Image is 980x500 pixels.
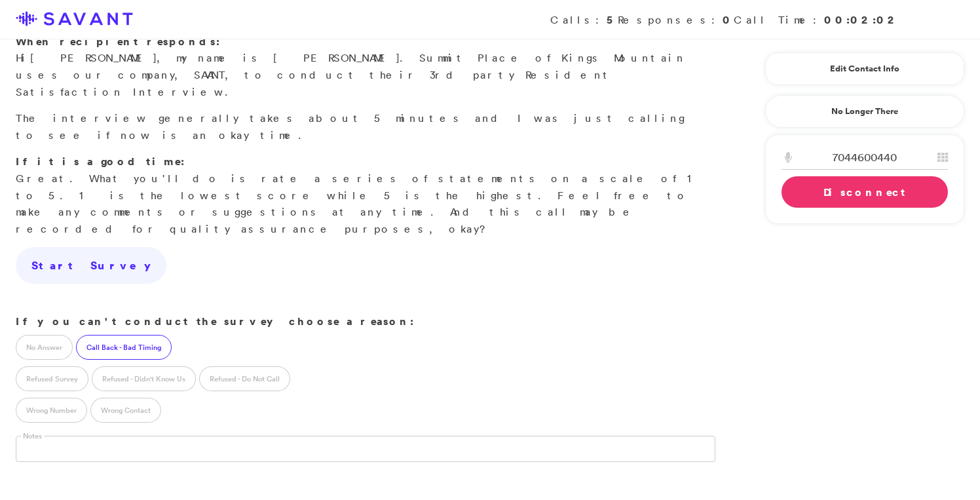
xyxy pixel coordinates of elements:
span: [PERSON_NAME] [30,51,157,64]
strong: 00:02:02 [824,12,899,27]
strong: 5 [607,12,618,27]
label: Notes [21,431,44,441]
strong: 0 [723,12,734,27]
label: No Answer [16,335,73,360]
a: Disconnect [782,176,948,208]
label: Wrong Number [16,398,87,423]
p: The interview generally takes about 5 minutes and I was just calling to see if now is an okay time. [16,110,715,144]
label: Refused Survey [16,366,88,391]
p: Great. What you'll do is rate a series of statements on a scale of 1 to 5. 1 is the lowest score ... [16,153,715,237]
strong: If you can't conduct the survey choose a reason: [16,314,414,328]
strong: When recipient responds: [16,34,220,48]
p: Hi , my name is [PERSON_NAME]. Summit Place of Kings Mountain uses our company, SAVANT, to conduc... [16,33,715,100]
label: Call Back - Bad Timing [76,335,172,360]
a: No Longer There [765,95,964,128]
label: Refused - Do Not Call [199,366,290,391]
label: Refused - Didn't Know Us [92,366,196,391]
a: Edit Contact Info [782,58,948,79]
a: Start Survey [16,247,166,284]
label: Wrong Contact [90,398,161,423]
strong: If it is a good time: [16,154,185,168]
